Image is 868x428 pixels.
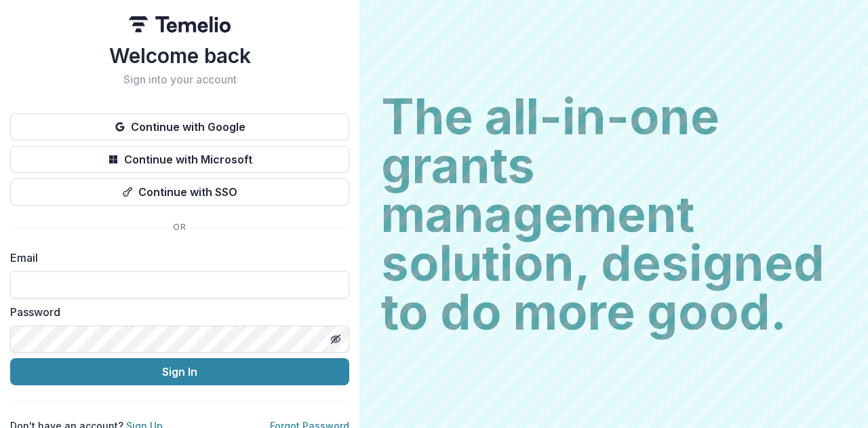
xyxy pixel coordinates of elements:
[10,146,349,173] button: Continue with Microsoft
[10,43,349,68] h1: Welcome back
[325,328,347,350] button: Toggle password visibility
[129,16,231,33] img: Temelio
[10,73,349,86] h2: Sign into your account
[10,304,341,320] label: Password
[10,250,341,266] label: Email
[10,178,349,206] button: Continue with SSO
[10,358,349,385] button: Sign In
[10,113,349,140] button: Continue with Google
